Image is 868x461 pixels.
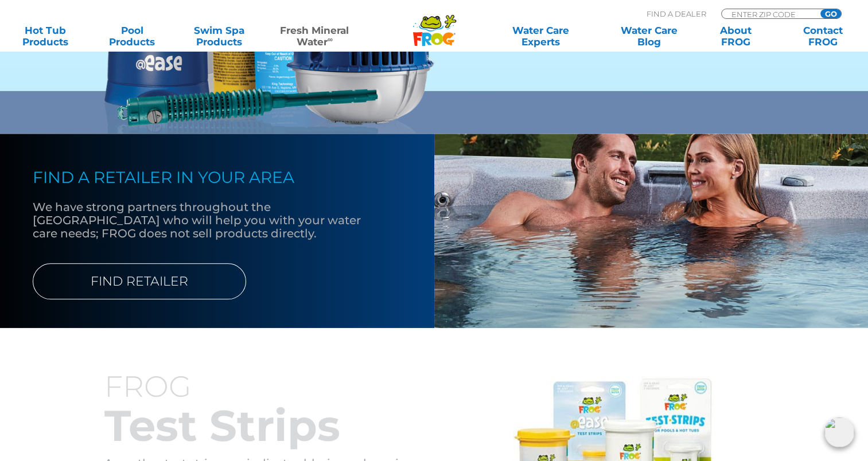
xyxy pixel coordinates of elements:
[615,25,683,48] a: Water CareBlog
[486,25,595,48] a: Water CareExperts
[702,25,770,48] a: AboutFROG
[104,403,434,448] h2: Test Strips
[33,201,377,240] p: We have strong partners throughout the [GEOGRAPHIC_DATA] who will help you with your water care n...
[789,25,857,48] a: ContactFROG
[824,417,854,447] img: openIcon
[730,9,808,19] input: Zip Code Form
[273,25,357,48] a: Fresh MineralWater∞
[99,25,166,48] a: PoolProducts
[33,263,246,299] a: FIND RETAILER
[185,25,253,48] a: Swim SpaProducts
[104,371,434,403] h3: FROG
[820,9,841,18] input: GO
[33,168,377,186] h4: FIND A RETAILER IN YOUR AREA
[11,25,79,48] a: Hot TubProducts
[328,35,333,44] sup: ∞
[647,9,706,19] p: Find A Dealer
